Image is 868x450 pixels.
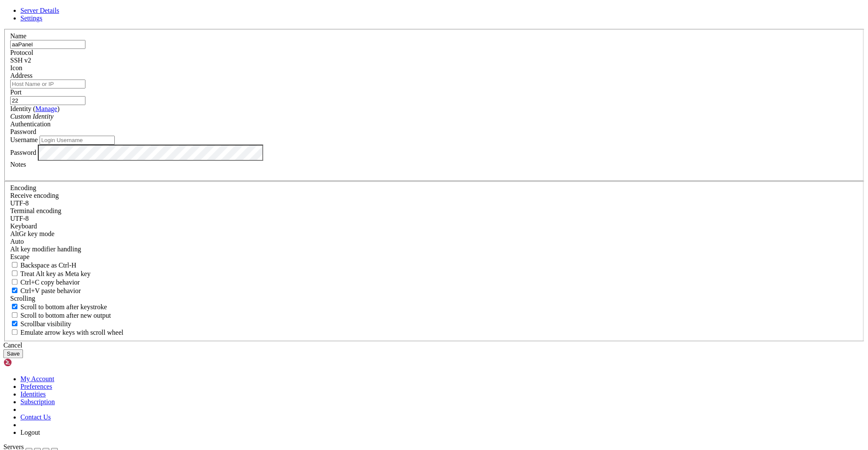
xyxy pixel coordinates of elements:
input: Emulate arrow keys with scroll wheel [12,329,17,335]
input: Server Name [10,40,85,49]
span: Password [10,128,36,135]
span: SSH v2 [10,57,31,64]
label: Keyboard [10,222,37,230]
input: Backspace as Ctrl-H [12,262,17,268]
a: Subscription [20,398,55,405]
span: Ctrl+V paste behavior [20,287,81,294]
a: Logout [20,429,40,436]
span: Ctrl+C copy behavior [20,279,80,286]
div: Password [10,128,858,136]
label: Authentication [10,120,51,128]
label: Set the expected encoding for data received from the host. If the encodings do not match, visual ... [10,192,59,199]
a: Identities [20,390,46,398]
label: Scroll to bottom after new output. [10,312,111,319]
label: Password [10,148,36,156]
label: Set the expected encoding for data received from the host. If the encodings do not match, visual ... [10,230,54,237]
div: SSH v2 [10,57,858,64]
div: Escape [10,253,858,261]
label: Address [10,72,32,79]
label: Identity [10,105,60,112]
span: Scrollbar visibility [20,320,71,328]
span: Scroll to bottom after new output [20,312,111,319]
input: Port Number [10,96,85,105]
label: Whether the Alt key acts as a Meta key or as a distinct Alt key. [10,270,91,277]
label: The default terminal encoding. ISO-2022 enables character map translations (like graphics maps). ... [10,207,61,214]
label: Controls how the Alt key is handled. Escape: Send an ESC prefix. 8-Bit: Add 128 to the typed char... [10,245,81,253]
input: Treat Alt key as Meta key [12,271,17,276]
a: Server Details [20,7,59,14]
span: Escape [10,253,29,260]
a: Manage [35,105,57,112]
div: Cancel [3,342,865,349]
label: Name [10,32,26,40]
label: Ctrl-C copies if true, send ^C to host if false. Ctrl-Shift-C sends ^C to host if true, copies if... [10,279,80,286]
span: Backspace as Ctrl-H [20,262,77,269]
input: Login Username [40,136,115,145]
label: Notes [10,161,26,168]
label: Scrolling [10,295,35,302]
label: Whether to scroll to the bottom on any keystroke. [10,303,107,310]
input: Scrollbar visibility [12,321,17,326]
a: Preferences [20,383,52,390]
a: Contact Us [20,413,51,421]
img: Shellngn [3,358,52,367]
label: The vertical scrollbar mode. [10,320,71,328]
label: Port [10,88,22,96]
a: My Account [20,375,54,382]
label: Protocol [10,49,33,56]
label: When using the alternative screen buffer, and DECCKM (Application Cursor Keys) is active, mouse w... [10,329,123,336]
label: Encoding [10,184,36,191]
input: Ctrl+C copy behavior [12,279,17,285]
div: UTF-8 [10,215,858,222]
button: Save [3,349,23,358]
input: Host Name or IP [10,80,85,88]
span: UTF-8 [10,215,29,222]
label: Username [10,136,38,143]
div: Custom Identity [10,113,858,120]
a: Settings [20,14,43,22]
span: Scroll to bottom after keystroke [20,303,107,310]
span: Emulate arrow keys with scroll wheel [20,329,123,336]
input: Ctrl+V paste behavior [12,288,17,293]
span: Treat Alt key as Meta key [20,270,91,277]
label: Icon [10,64,22,71]
input: Scroll to bottom after new output [12,312,17,318]
div: UTF-8 [10,199,858,207]
label: Ctrl+V pastes if true, sends ^V to host if false. Ctrl+Shift+V sends ^V to host if true, pastes i... [10,287,81,294]
i: Custom Identity [10,113,54,120]
div: Auto [10,238,858,245]
label: If true, the backspace should send BS ('\x08', aka ^H). Otherwise the backspace key should send '... [10,262,77,269]
span: UTF-8 [10,199,29,207]
span: ( ) [33,105,60,112]
span: Auto [10,238,24,245]
input: Scroll to bottom after keystroke [12,304,17,309]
